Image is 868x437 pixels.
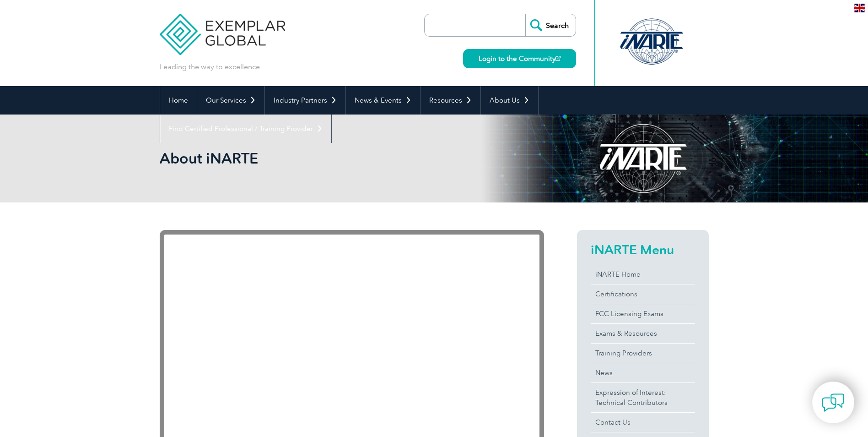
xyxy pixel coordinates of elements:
img: en [854,4,865,12]
a: Expression of Interest:Technical Contributors [591,383,695,412]
a: Industry Partners [265,86,345,115]
p: Leading the way to excellence [160,62,260,72]
a: Training Providers [591,344,695,363]
a: News & Events [346,86,420,115]
a: Our Services [197,86,264,115]
a: Certifications [591,284,695,304]
a: Login to the Community [463,49,576,68]
a: Exams & Resources [591,324,695,343]
a: iNARTE Home [591,265,695,284]
img: open_square.png [555,56,561,61]
h2: iNARTE Menu [591,242,695,257]
a: FCC Licensing Exams [591,304,695,323]
a: News [591,363,695,382]
a: Contact Us [591,413,695,432]
a: Find Certified Professional / Training Provider [160,115,331,143]
img: contact-chat.png [822,391,845,414]
h2: About iNARTE [160,151,544,166]
a: Resources [421,86,480,115]
input: Search [525,14,576,36]
a: About Us [481,86,538,115]
a: Home [160,86,197,115]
